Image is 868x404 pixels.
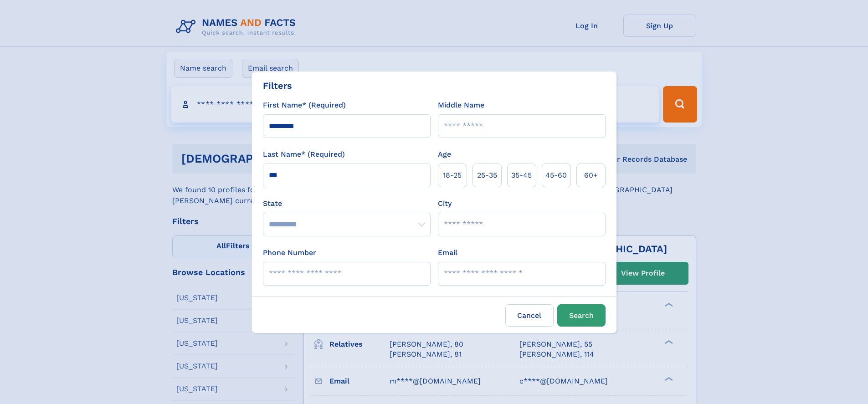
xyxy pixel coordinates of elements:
span: 60+ [584,170,598,181]
label: Phone Number [263,247,316,258]
label: State [263,198,431,209]
label: Email [438,247,457,258]
label: First Name* (Required) [263,100,346,111]
label: Middle Name [438,100,484,111]
span: 35‑45 [511,170,532,181]
span: 25‑35 [477,170,497,181]
span: 18‑25 [443,170,462,181]
label: Cancel [505,304,554,327]
label: Last Name* (Required) [263,149,345,160]
span: 45‑60 [545,170,567,181]
div: Filters [263,79,292,92]
label: Age [438,149,451,160]
label: City [438,198,452,209]
button: Search [557,304,606,327]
